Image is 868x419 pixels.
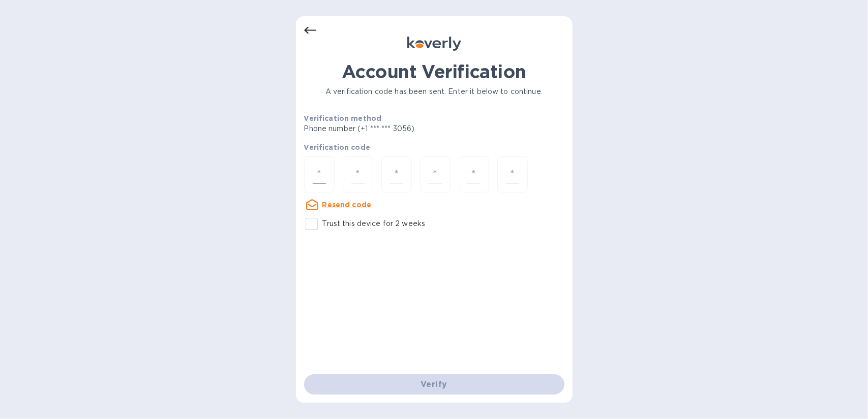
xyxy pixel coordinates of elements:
[304,123,493,134] p: Phone number (+1 *** *** 3056)
[322,201,372,209] u: Resend code
[322,218,426,229] p: Trust this device for 2 weeks
[304,86,564,97] p: A verification code has been sent. Enter it below to continue.
[304,114,382,122] b: Verification method
[304,142,564,152] p: Verification code
[304,61,564,82] h1: Account Verification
